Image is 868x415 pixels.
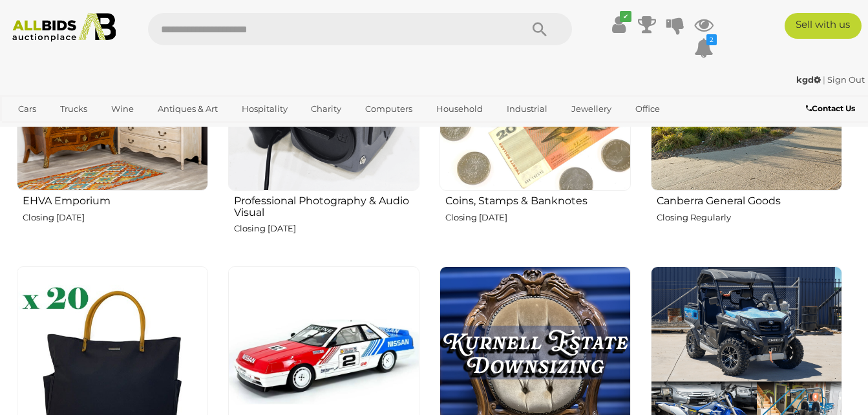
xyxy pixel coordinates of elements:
i: ✔ [620,11,631,22]
p: Closing [DATE] [445,210,631,225]
p: Closing [DATE] [234,221,419,236]
a: [GEOGRAPHIC_DATA] [60,120,169,141]
a: Wine [103,98,142,120]
h2: Professional Photography & Audio Visual [234,192,419,218]
i: 2 [706,34,717,45]
a: Trucks [52,98,96,120]
a: Household [428,98,491,120]
a: Sports [10,120,53,141]
a: Computers [357,98,421,120]
a: kgd [796,74,823,85]
strong: kgd [796,74,821,85]
b: Contact Us [806,103,855,113]
img: Allbids.com.au [6,13,122,42]
a: Hospitality [233,98,296,120]
p: Closing [DATE] [23,210,208,225]
a: Industrial [498,98,556,120]
a: Contact Us [806,101,858,116]
a: Office [627,98,668,120]
a: Sell with us [785,13,862,39]
span: | [823,74,825,85]
a: Charity [302,98,350,120]
a: 2 [694,36,714,59]
button: Search [507,13,572,45]
p: Closing Regularly [657,210,842,225]
a: Jewellery [563,98,620,120]
h2: Coins, Stamps & Banknotes [445,192,631,207]
a: ✔ [609,13,628,36]
h2: Canberra General Goods [657,192,842,207]
a: Sign Out [827,74,865,85]
h2: EHVA Emporium [23,192,208,207]
a: Antiques & Art [149,98,226,120]
a: Cars [10,98,45,120]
